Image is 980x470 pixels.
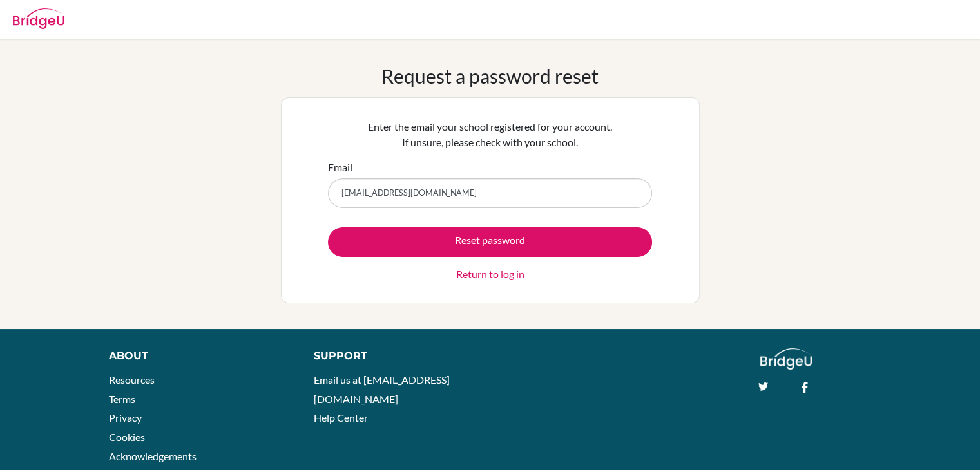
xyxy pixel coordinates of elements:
a: Cookies [109,431,145,443]
img: logo_white@2x-f4f0deed5e89b7ecb1c2cc34c3e3d731f90f0f143d5ea2071677605dd97b5244.png [760,348,812,370]
a: Resources [109,373,155,386]
div: Support [314,348,476,364]
h1: Request a password reset [381,64,599,88]
p: Enter the email your school registered for your account. If unsure, please check with your school. [328,119,652,150]
label: Email [328,160,352,175]
a: Privacy [109,411,142,424]
a: Return to log in [456,267,524,282]
a: Help Center [314,411,368,424]
a: Acknowledgements [109,450,197,462]
button: Reset password [328,227,652,257]
a: Email us at [EMAIL_ADDRESS][DOMAIN_NAME] [314,373,450,405]
a: Terms [109,393,135,405]
img: Bridge-U [13,8,64,29]
div: About [109,348,285,364]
